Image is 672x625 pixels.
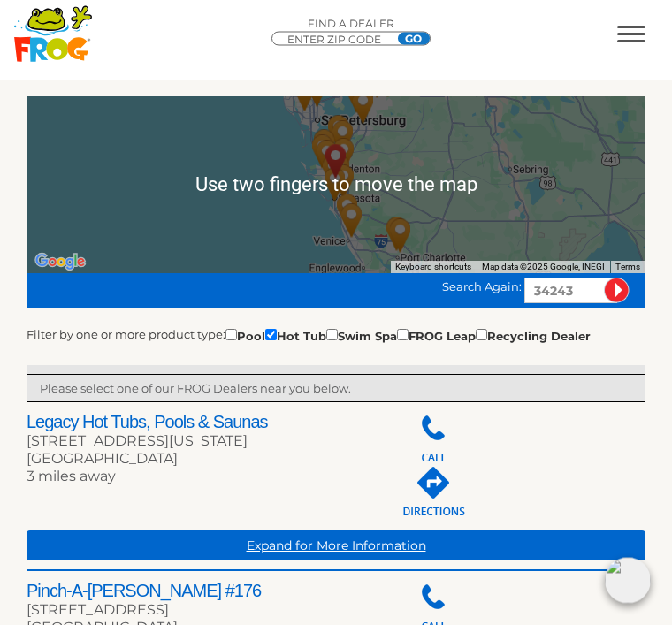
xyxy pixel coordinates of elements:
a: Expand for More Information [27,531,645,561]
label: Filter by one or more product type: [27,326,225,344]
div: Pinch-A-Penny #133E - 9 miles away. [316,107,370,169]
a: Terms [615,263,640,272]
div: Pinch-A-Penny #176 - 4 miles away. [300,126,355,188]
div: Spas & More - 38 miles away. [373,205,428,267]
input: Submit [604,278,630,304]
div: Leslie's Poolmart, Inc. # 712 - 6 miles away. [295,121,350,183]
a: Open this area in Google Maps (opens a new window) [31,251,89,274]
div: Pool Hot Tub Swim Spa FROG Leap Recycling Dealer [225,326,591,346]
img: Google [31,251,89,274]
div: Pinch-A-Penny #108 - 4 miles away. [317,125,371,187]
input: Zip Code Form [286,33,392,47]
div: The Recreational Warehouse - Port Charlotte Town C - 36 miles away. [370,203,424,265]
div: Water Club of America - Manatee County - 11 miles away. [311,102,366,164]
div: Pinch-A-Penny #010 - 23 miles away. [325,190,379,252]
div: Legacy Hot Tubs, Pools & Saunas - 3 miles away. [308,138,363,200]
p: Please select one of our FROG Dealers near you below. [40,380,632,398]
span: Map data ©2025 Google, INEGI [482,263,605,272]
input: GO [398,33,430,45]
div: Pinch-A-Penny #011 - 8 miles away. [297,116,352,178]
img: openIcon [605,558,651,604]
button: MENU [617,26,645,42]
span: Search Again: [442,280,522,294]
div: Aquatech Pools GC Inc - 19 miles away. [320,180,375,242]
div: Robertson Billiards & Spas - Sarasota - 4 miles away. [306,141,361,203]
button: Keyboard shortcuts [395,262,471,274]
div: Hot Spring Spas of Sarasota - 9 miles away. [308,154,363,216]
div: SARASOTA, FL 34243 [309,131,363,193]
p: Find A Dealer [271,16,431,32]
